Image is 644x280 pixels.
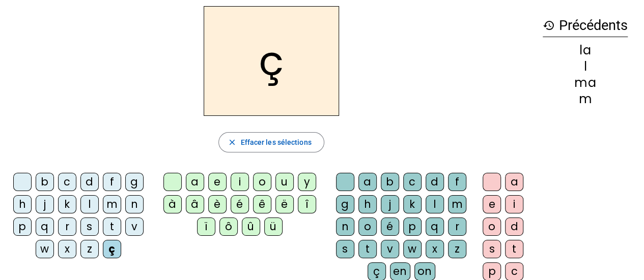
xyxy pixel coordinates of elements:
div: ma [543,77,628,89]
div: a [186,173,204,191]
mat-icon: close [227,138,236,147]
div: ë [275,195,294,213]
span: Effacer les sélections [240,136,311,148]
div: m [543,93,628,105]
div: m [103,195,121,213]
div: la [543,44,628,56]
div: d [505,217,523,236]
div: t [505,240,523,258]
div: y [298,173,316,191]
div: h [13,195,32,213]
div: v [125,217,144,236]
mat-icon: history [543,19,555,32]
div: o [358,217,377,236]
div: i [231,173,249,191]
div: à [163,195,182,213]
div: t [358,240,377,258]
div: q [36,217,54,236]
div: b [381,173,399,191]
div: p [13,217,32,236]
div: ç [103,240,121,258]
div: ü [264,217,283,236]
div: p [403,217,422,236]
div: î [298,195,316,213]
div: o [253,173,271,191]
div: è [208,195,227,213]
div: s [336,240,354,258]
div: b [36,173,54,191]
div: n [336,217,354,236]
div: u [275,173,294,191]
div: ï [197,217,215,236]
div: e [208,173,227,191]
div: g [125,173,144,191]
h2: ç [204,6,339,116]
div: x [426,240,444,258]
div: e [483,195,501,213]
div: o [483,217,501,236]
button: Effacer les sélections [218,132,324,152]
div: j [36,195,54,213]
div: t [103,217,121,236]
div: k [403,195,422,213]
div: s [483,240,501,258]
div: q [426,217,444,236]
div: f [103,173,121,191]
div: r [448,217,466,236]
div: w [36,240,54,258]
div: d [426,173,444,191]
div: v [381,240,399,258]
div: l [543,60,628,73]
div: f [448,173,466,191]
div: g [336,195,354,213]
div: ê [253,195,271,213]
div: z [448,240,466,258]
div: m [448,195,466,213]
div: â [186,195,204,213]
div: s [80,217,99,236]
div: û [242,217,260,236]
div: n [125,195,144,213]
h3: Précédents [543,14,628,37]
div: w [403,240,422,258]
div: ô [219,217,238,236]
div: c [403,173,422,191]
div: k [58,195,76,213]
div: h [358,195,377,213]
div: l [80,195,99,213]
div: i [505,195,523,213]
div: a [358,173,377,191]
div: x [58,240,76,258]
div: c [58,173,76,191]
div: r [58,217,76,236]
div: l [426,195,444,213]
div: j [381,195,399,213]
div: z [80,240,99,258]
div: é [231,195,249,213]
div: é [381,217,399,236]
div: a [505,173,523,191]
div: d [80,173,99,191]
